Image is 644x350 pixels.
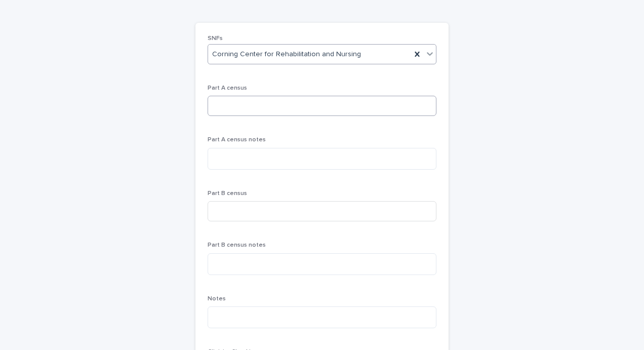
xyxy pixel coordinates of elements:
[208,35,223,42] span: SNFs
[208,296,226,302] span: Notes
[208,242,266,248] span: Part B census notes
[212,49,361,60] span: Corning Center for Rehabilitation and Nursing
[208,85,247,91] span: Part A census
[208,190,247,197] span: Part B census
[208,137,266,143] span: Part A census notes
